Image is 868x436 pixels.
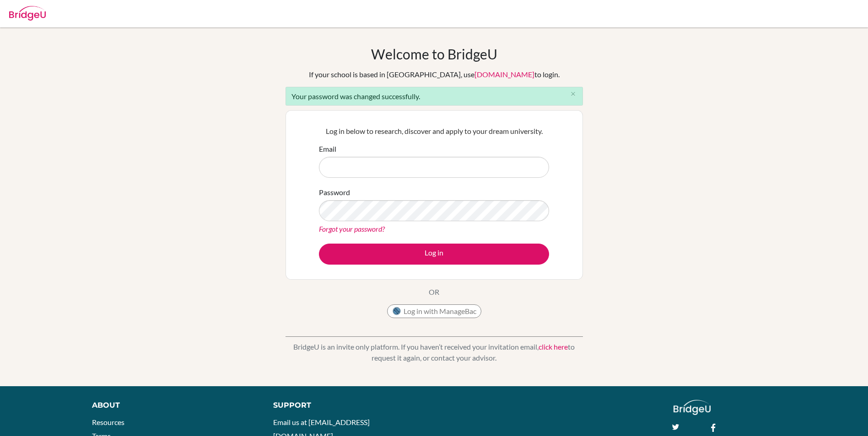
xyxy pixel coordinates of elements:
p: OR [429,287,439,298]
img: Bridge-U [9,6,46,21]
label: Password [319,187,350,198]
div: About [92,400,253,411]
a: [DOMAIN_NAME] [474,70,534,79]
h1: Welcome to BridgeU [371,46,497,62]
a: Forgot your password? [319,224,385,233]
label: Email [319,144,336,154]
button: Close [564,87,582,101]
div: If your school is based in [GEOGRAPHIC_DATA], use to login. [309,69,560,80]
p: BridgeU is an invite only platform. If you haven’t received your invitation email, to request it ... [286,341,583,363]
button: Log in with ManageBac [387,304,481,318]
a: click here [539,342,568,351]
div: Your password was changed successfully. [286,87,583,106]
a: Resources [92,418,124,426]
i: close [570,90,577,97]
p: Log in below to research, discover and apply to your dream university. [319,126,549,137]
button: Log in [319,244,549,265]
img: logo_white@2x-f4f0deed5e89b7ecb1c2cc34c3e3d731f90f0f143d5ea2071677605dd97b5244.png [674,400,711,415]
div: Support [273,400,423,411]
